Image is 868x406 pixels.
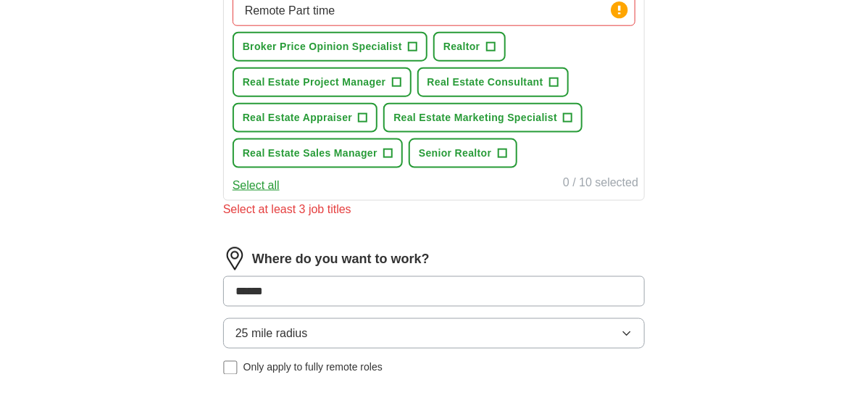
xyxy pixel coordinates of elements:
[443,39,480,54] span: Realtor
[243,110,353,125] span: Real Estate Appraiser
[409,138,517,168] button: Senior Realtor
[393,110,557,125] span: Real Estate Marketing Specialist
[383,103,583,133] button: Real Estate Marketing Specialist
[243,360,383,376] span: Only apply to fully remote roles
[233,177,280,194] button: Select all
[223,247,246,270] img: location.png
[252,249,430,269] label: Where do you want to work?
[243,75,386,90] span: Real Estate Project Manager
[419,146,492,161] span: Senior Realtor
[223,361,238,376] input: Only apply to fully remote roles
[223,201,645,218] div: Select at least 3 job titles
[233,67,412,97] button: Real Estate Project Manager
[243,39,402,54] span: Broker Price Opinion Specialist
[433,32,506,62] button: Realtor
[235,325,308,342] span: 25 mile radius
[563,174,638,194] div: 0 / 10 selected
[233,32,427,62] button: Broker Price Opinion Specialist
[223,318,645,349] button: 25 mile radius
[417,67,569,97] button: Real Estate Consultant
[233,138,403,168] button: Real Estate Sales Manager
[233,103,378,133] button: Real Estate Appraiser
[427,75,543,90] span: Real Estate Consultant
[243,146,377,161] span: Real Estate Sales Manager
